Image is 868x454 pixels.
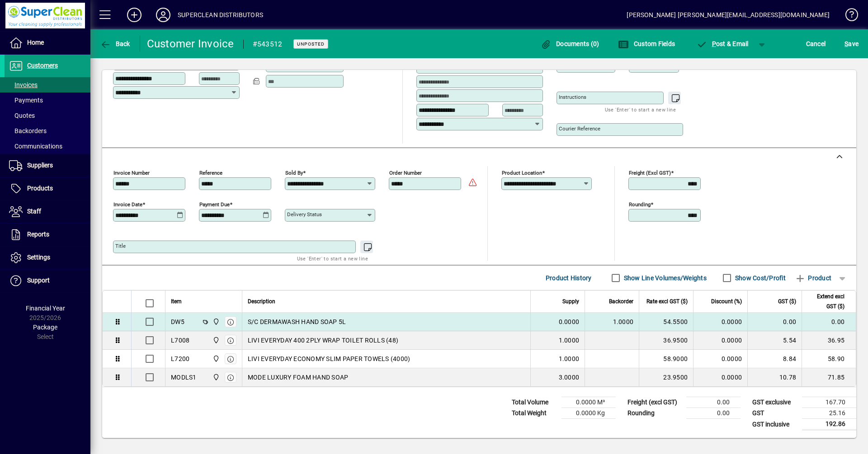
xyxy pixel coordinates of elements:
[120,7,149,23] button: Add
[26,305,65,312] span: Financial Year
[802,419,856,430] td: 192.86
[5,93,90,108] a: Payments
[248,336,398,345] span: LIVI EVERYDAY 400 2PLY WRAP TOILET ROLLS (48)
[711,296,742,306] span: Discount (%)
[696,40,749,47] span: ost & Email
[622,273,707,283] label: Show Line Volumes/Weights
[747,313,802,331] td: 0.00
[248,317,346,326] span: S/C DERMAWASH HAND SOAP 5L
[9,127,47,134] span: Backorders
[171,317,184,326] div: DW5
[541,40,599,47] span: Documents (0)
[802,368,856,386] td: 71.85
[623,408,686,419] td: Rounding
[616,36,677,52] button: Custom Fields
[297,253,368,264] mat-hint: Use 'Enter' to start a new line
[178,8,263,22] div: SUPERCLEAN DISTRIBUTORS
[618,40,675,47] span: Custom Fields
[5,108,90,123] a: Quotes
[248,296,275,306] span: Description
[27,208,41,215] span: Staff
[802,397,856,408] td: 167.70
[248,373,349,382] span: MODE LUXURY FOAM HAND SOAP
[629,170,671,176] mat-label: Freight (excl GST)
[693,350,747,368] td: 0.0000
[609,296,633,306] span: Backorder
[149,7,178,23] button: Profile
[559,354,580,363] span: 1.0000
[248,354,410,363] span: LIVI EVERYDAY ECONOMY SLIM PAPER TOWELS (4000)
[5,269,90,292] a: Support
[807,292,844,311] span: Extend excl GST ($)
[389,170,422,176] mat-label: Order number
[171,354,189,363] div: L7200
[115,243,126,249] mat-label: Title
[5,139,90,154] a: Communications
[507,408,561,419] td: Total Weight
[645,317,688,326] div: 54.5500
[27,62,58,69] span: Customers
[559,373,580,382] span: 3.0000
[806,37,826,51] span: Cancel
[27,254,50,261] span: Settings
[5,177,90,200] a: Products
[645,354,688,363] div: 58.9000
[27,39,44,46] span: Home
[686,397,741,408] td: 0.00
[605,104,676,115] mat-hint: Use 'Enter' to start a new line
[210,354,221,364] span: Superclean Distributors
[747,350,802,368] td: 8.84
[839,2,857,31] a: Knowledge Base
[9,97,43,104] span: Payments
[844,40,848,47] span: S
[147,37,234,51] div: Customer Invoice
[559,125,600,132] mat-label: Courier Reference
[171,336,189,345] div: L7008
[561,397,616,408] td: 0.0000 M³
[98,36,132,52] button: Back
[747,368,802,386] td: 10.78
[210,335,221,345] span: Superclean Distributors
[287,211,322,218] mat-label: Delivery status
[561,408,616,419] td: 0.0000 Kg
[27,185,53,192] span: Products
[613,317,634,326] span: 1.0000
[27,277,50,284] span: Support
[790,270,836,286] button: Product
[5,154,90,177] a: Suppliers
[5,200,90,223] a: Staff
[733,273,786,283] label: Show Cost/Profit
[5,123,90,139] a: Backorders
[562,296,579,306] span: Supply
[778,296,796,306] span: GST ($)
[645,373,688,382] div: 23.9500
[90,36,140,52] app-page-header-button: Back
[5,246,90,269] a: Settings
[9,143,62,150] span: Communications
[693,313,747,331] td: 0.0000
[804,36,828,52] button: Cancel
[538,36,602,52] button: Documents (0)
[748,408,802,419] td: GST
[542,270,595,286] button: Product History
[748,419,802,430] td: GST inclusive
[9,112,35,119] span: Quotes
[559,336,580,345] span: 1.0000
[210,372,221,382] span: Superclean Distributors
[297,41,325,47] span: Unposted
[100,40,130,47] span: Back
[113,170,150,176] mat-label: Invoice number
[629,201,651,208] mat-label: Rounding
[712,40,716,47] span: P
[623,397,686,408] td: Freight (excl GST)
[5,223,90,246] a: Reports
[33,324,57,331] span: Package
[692,36,753,52] button: Post & Email
[27,162,53,169] span: Suppliers
[5,77,90,93] a: Invoices
[9,81,38,88] span: Invoices
[802,408,856,419] td: 25.16
[802,313,856,331] td: 0.00
[844,37,859,51] span: ave
[802,331,856,350] td: 36.95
